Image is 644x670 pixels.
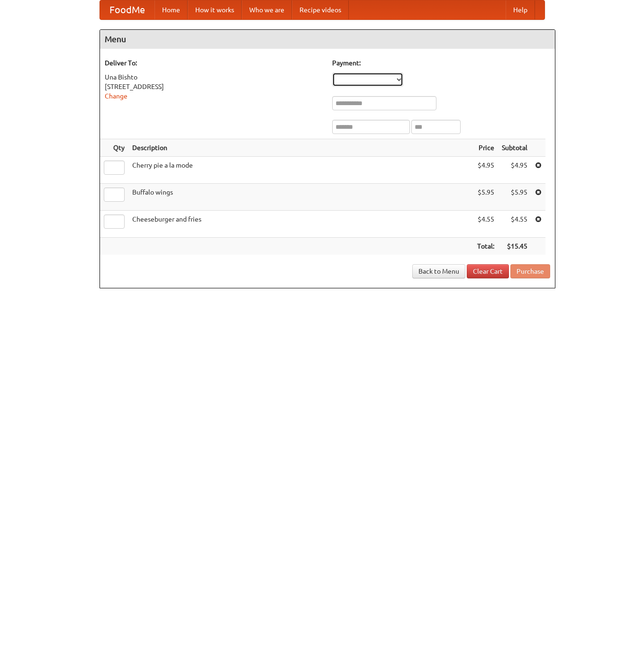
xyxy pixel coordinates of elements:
a: Change [105,92,127,100]
td: $4.95 [498,157,531,184]
button: Purchase [510,264,550,278]
th: Subtotal [498,139,531,157]
div: Una Bishto [105,72,323,82]
h4: Menu [100,30,555,49]
td: Cherry pie a la mode [128,157,473,184]
a: FoodMe [100,0,154,19]
th: Price [473,139,498,157]
a: Home [154,0,188,19]
th: Qty [100,139,128,157]
h5: Payment: [332,58,550,68]
h5: Deliver To: [105,58,323,68]
a: Help [506,0,535,19]
div: [STREET_ADDRESS] [105,82,323,91]
td: $4.95 [473,157,498,184]
td: $4.55 [473,211,498,238]
a: Who we are [242,0,292,19]
td: Cheeseburger and fries [128,211,473,238]
td: $5.95 [498,184,531,211]
a: Recipe videos [292,0,349,19]
td: Buffalo wings [128,184,473,211]
th: $15.45 [498,238,531,255]
a: How it works [188,0,242,19]
a: Back to Menu [412,264,465,278]
a: Clear Cart [467,264,509,278]
th: Total: [473,238,498,255]
td: $5.95 [473,184,498,211]
td: $4.55 [498,211,531,238]
th: Description [128,139,473,157]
